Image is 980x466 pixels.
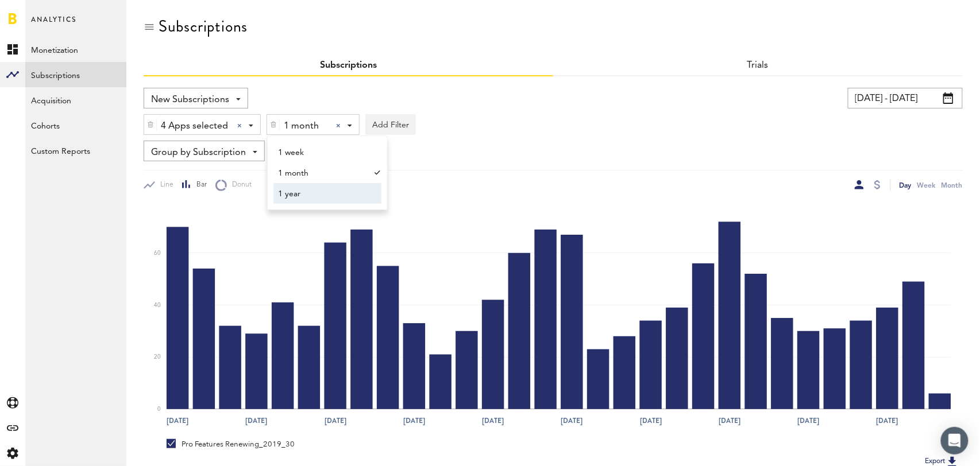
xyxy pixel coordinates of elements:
text: [DATE] [719,416,740,426]
text: [DATE] [403,416,425,426]
div: Delete [144,115,157,134]
text: 40 [154,302,161,308]
a: Acquisition [25,87,126,112]
img: trash_awesome_blue.svg [270,121,277,129]
div: Clear [336,123,341,128]
a: Trials [747,61,769,70]
text: 20 [154,355,161,360]
button: Add Filter [365,114,416,135]
text: [DATE] [325,416,346,426]
span: Donut [227,180,252,190]
img: trash_awesome_blue.svg [147,121,154,129]
span: 1 week [278,143,366,162]
text: [DATE] [482,416,504,426]
span: 1 month [278,164,366,183]
div: Clear [237,123,242,128]
span: Bar [191,180,207,190]
span: Analytics [31,13,76,37]
div: Month [942,179,963,191]
a: Subscriptions [320,61,377,70]
div: Day [900,179,912,191]
a: Subscriptions [25,62,126,87]
text: 60 [154,250,161,256]
div: Subscriptions [159,17,248,36]
div: Week [917,179,936,191]
a: 1 year [273,183,371,204]
text: [DATE] [561,416,583,426]
text: [DATE] [246,416,268,426]
text: [DATE] [877,416,898,426]
div: Delete [267,115,280,134]
div: Pro Features Renewing_2019_30 [167,439,295,449]
span: Group by Subscription [151,143,246,162]
span: 4 Apps selected [161,116,228,136]
span: New Subscriptions [151,90,229,110]
text: [DATE] [167,416,188,426]
span: 1 year [278,184,366,204]
text: 0 [157,406,161,412]
text: [DATE] [640,416,662,426]
a: 1 month [273,162,371,183]
span: Line [155,180,173,190]
a: 1 week [273,142,371,162]
a: Cohorts [25,112,126,138]
text: [DATE] [798,416,820,426]
span: Support [24,8,65,18]
a: Monetization [25,37,126,62]
div: Open Intercom Messenger [941,427,969,455]
span: 1 month [284,116,327,136]
a: Custom Reports [25,138,126,163]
